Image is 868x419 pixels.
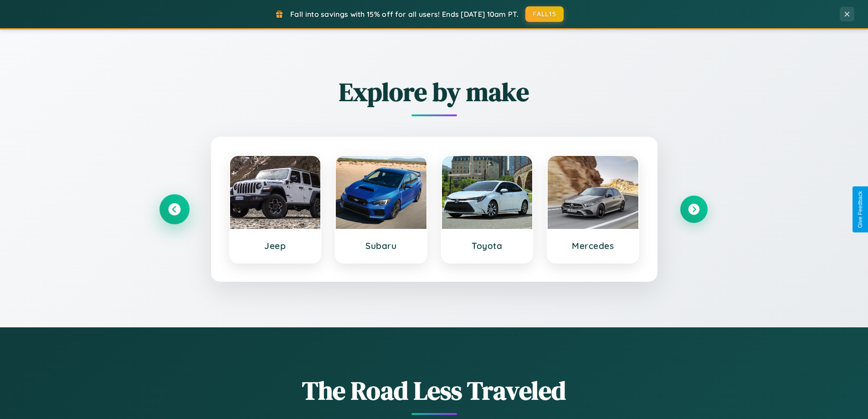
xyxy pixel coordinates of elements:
h2: Explore by make [161,74,708,109]
h3: Subaru [345,240,417,251]
h3: Toyota [451,240,524,251]
div: Give Feedback [857,191,863,228]
button: FALL15 [525,6,564,22]
h3: Mercedes [557,240,629,251]
h1: The Road Less Traveled [161,373,708,408]
span: Fall into savings with 15% off for all users! Ends [DATE] 10am PT. [290,10,519,19]
h3: Jeep [239,240,312,251]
